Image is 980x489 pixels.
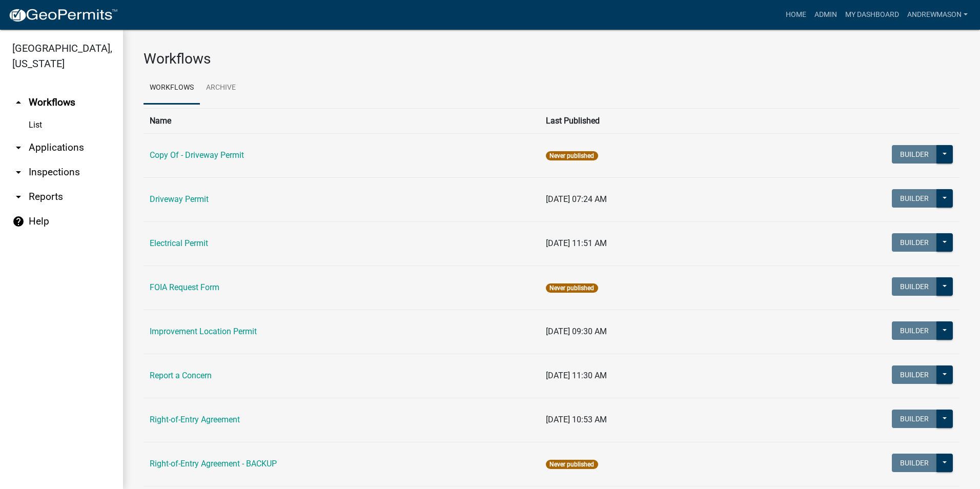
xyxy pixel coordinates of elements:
span: [DATE] 11:30 AM [546,371,607,380]
a: Copy Of - Driveway Permit [150,150,244,160]
button: Builder [892,454,937,472]
i: arrow_drop_down [12,191,25,203]
a: Improvement Location Permit [150,327,257,336]
a: Admin [810,5,841,25]
a: FOIA Request Form [150,282,219,292]
button: Builder [892,277,937,296]
i: help [12,215,25,228]
span: Never published [546,151,598,160]
button: Builder [892,321,937,340]
h3: Workflows [144,50,959,68]
a: AndrewMason [903,5,972,25]
button: Builder [892,145,937,164]
span: [DATE] 07:24 AM [546,194,607,204]
a: Driveway Permit [150,194,209,204]
a: Report a Concern [150,371,212,380]
button: Builder [892,410,937,428]
button: Builder [892,365,937,384]
i: arrow_drop_down [12,141,25,154]
a: Right-of-Entry Agreement - BACKUP [150,459,277,468]
button: Builder [892,233,937,252]
a: My Dashboard [841,5,903,25]
i: arrow_drop_up [12,96,25,109]
span: [DATE] 11:51 AM [546,238,607,248]
a: Electrical Permit [150,238,208,248]
a: Archive [200,72,242,105]
th: Name [144,108,540,133]
span: Never published [546,460,598,469]
a: Right-of-Entry Agreement [150,415,240,424]
th: Last Published [540,108,748,133]
i: arrow_drop_down [12,166,25,178]
span: Never published [546,283,598,293]
span: [DATE] 09:30 AM [546,327,607,336]
button: Builder [892,189,937,208]
a: Workflows [144,72,200,105]
a: Home [782,5,810,25]
span: [DATE] 10:53 AM [546,415,607,424]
